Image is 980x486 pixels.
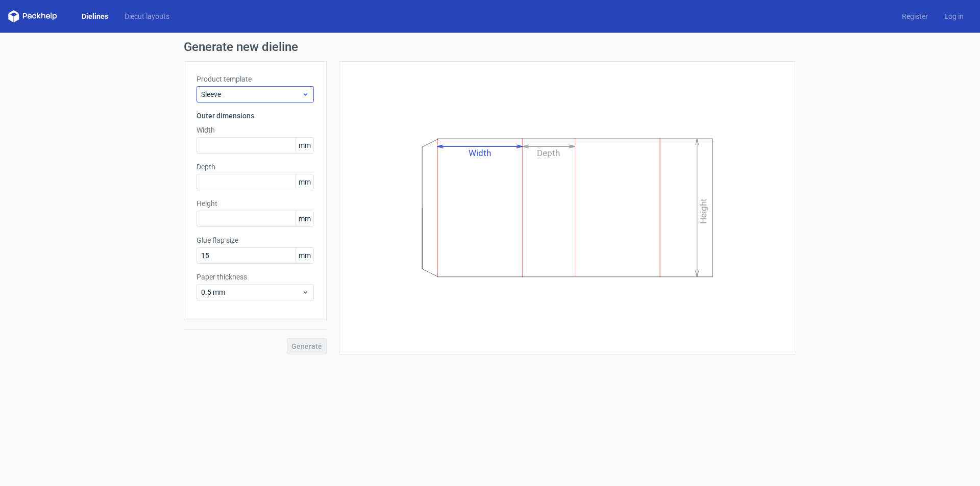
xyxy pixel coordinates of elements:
text: Height [699,198,709,224]
label: Width [197,125,314,135]
span: Sleeve [201,89,302,99]
h3: Outer dimensions [197,111,314,121]
a: Register [894,11,936,21]
a: Log in [936,11,972,21]
h1: Generate new dieline [184,41,796,53]
label: Product template [197,74,314,84]
span: mm [296,174,313,190]
a: Diecut layouts [116,11,178,21]
span: mm [296,248,313,263]
label: Glue flap size [197,235,314,245]
span: mm [296,211,313,226]
label: Height [197,198,314,209]
a: Dielines [73,11,116,21]
label: Depth [197,162,314,172]
text: Width [469,148,492,158]
text: Depth [537,148,560,158]
label: Paper thickness [197,272,314,282]
span: mm [296,138,313,153]
span: 0.5 mm [201,287,302,297]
